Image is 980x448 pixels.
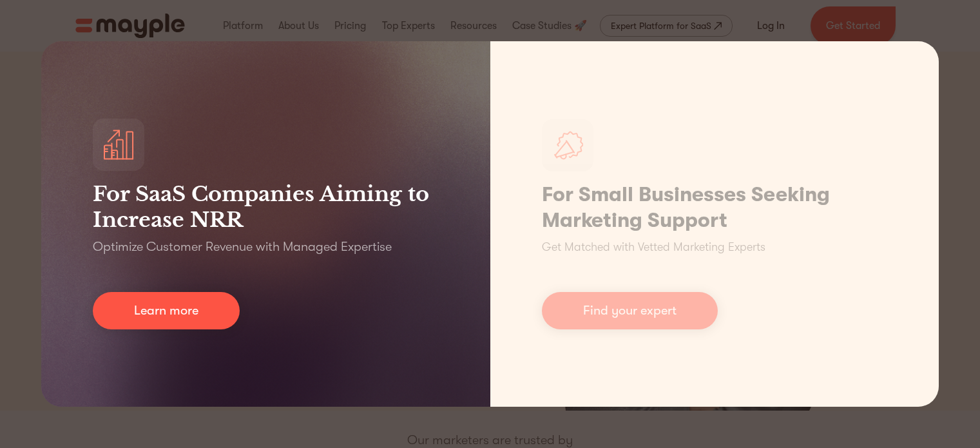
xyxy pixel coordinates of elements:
[542,182,888,233] h1: For Small Businesses Seeking Marketing Support
[93,238,392,256] p: Optimize Customer Revenue with Managed Expertise
[542,292,718,329] a: Find your expert
[93,181,439,233] h3: For SaaS Companies Aiming to Increase NRR
[93,292,240,329] a: Learn more
[542,239,765,256] p: Get Matched with Vetted Marketing Experts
